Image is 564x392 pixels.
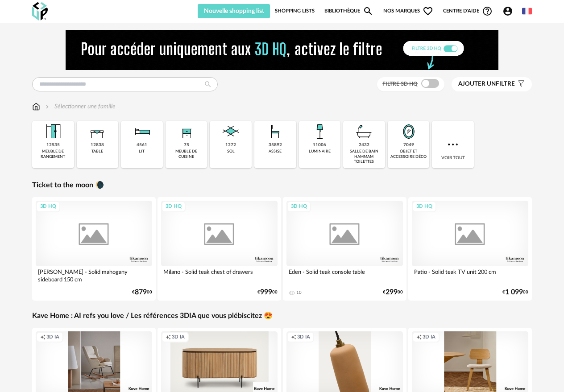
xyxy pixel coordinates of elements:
span: Nos marques [383,4,433,18]
div: € 00 [502,289,528,295]
div: Eden - Solid teak console table [286,266,403,284]
span: 3D IA [297,334,310,341]
img: fr [522,6,532,16]
div: assise [269,149,282,154]
div: 11006 [313,142,326,148]
a: 3D HQ Eden - Solid teak console table 10 €29900 [283,197,406,301]
div: 3D HQ [162,201,186,212]
div: lit [139,149,145,154]
div: Milano - Solid teak chest of drawers [161,266,278,284]
div: Patio - Solid teak TV unit 200 cm [412,266,528,284]
button: Ajouter unfiltre Filter icon [452,77,532,91]
div: 2432 [359,142,369,148]
div: 12535 [46,142,60,148]
span: Creation icon [291,334,296,341]
div: salle de bain hammam toilettes [346,149,382,164]
div: € 00 [383,289,403,295]
img: Rangement.png [176,121,197,142]
span: 3D IA [46,334,59,341]
span: Creation icon [166,334,171,341]
div: 3D HQ [412,201,436,212]
img: more.7b13dc1.svg [446,137,460,152]
span: Filter icon [515,80,525,88]
div: € 00 [257,289,278,295]
div: 3D HQ [36,201,60,212]
span: Filtre 3D HQ [382,81,418,87]
div: 1272 [225,142,236,148]
div: 7049 [403,142,414,148]
img: Assise.png [265,121,286,142]
img: Meuble%20de%20rangement.png [42,121,64,142]
a: 3D HQ Milano - Solid teak chest of drawers €99900 [158,197,281,301]
img: Literie.png [131,121,153,142]
span: Creation icon [40,334,46,341]
a: Ticket to the moon 🌘 [32,181,104,190]
img: svg+xml;base64,PHN2ZyB3aWR0aD0iMTYiIGhlaWdodD0iMTciIHZpZXdCb3g9IjAgMCAxNiAxNyIgZmlsbD0ibm9uZSIgeG... [32,102,40,111]
span: 879 [135,289,147,295]
span: 3D IA [172,334,185,341]
div: € 00 [132,289,152,295]
span: 1 099 [505,289,523,295]
button: Nouvelle shopping list [198,4,270,18]
span: Nouvelle shopping list [204,8,264,14]
div: meuble de rangement [35,149,71,159]
img: Table.png [87,121,108,142]
span: Heart Outline icon [423,6,433,17]
img: svg+xml;base64,PHN2ZyB3aWR0aD0iMTYiIGhlaWdodD0iMTYiIHZpZXdCb3g9IjAgMCAxNiAxNiIgZmlsbD0ibm9uZSIgeG... [44,102,51,111]
a: Kave Home : AI refs you love / Les références 3DIA que vous plébiscitez 😍 [32,311,273,321]
span: 3D IA [423,334,435,341]
span: 999 [260,289,272,295]
img: OXP [32,2,48,21]
img: Miroir.png [398,121,419,142]
div: 10 [296,290,302,295]
span: filtre [458,80,515,88]
span: Help Circle Outline icon [482,6,493,17]
span: 299 [386,289,398,295]
div: table [91,149,103,154]
div: 4561 [137,142,147,148]
a: BibliothèqueMagnify icon [324,4,373,18]
span: Centre d'aideHelp Circle Outline icon [443,6,493,17]
div: luminaire [309,149,331,154]
img: Salle%20de%20bain.png [353,121,375,142]
span: Magnify icon [363,6,373,17]
span: Creation icon [416,334,422,341]
div: [PERSON_NAME] - Solid mahogany sideboard 150 cm [36,266,152,284]
div: Voir tout [432,121,474,168]
span: Account Circle icon [502,6,513,17]
div: 35892 [269,142,282,148]
img: NEW%20NEW%20HQ%20NEW_V1.gif [66,30,498,70]
img: Luminaire.png [309,121,330,142]
img: Sol.png [220,121,241,142]
div: 75 [184,142,189,148]
div: Sélectionner une famille [44,102,116,111]
div: sol [227,149,235,154]
span: Ajouter un [458,81,496,87]
span: Account Circle icon [502,6,517,17]
a: 3D HQ [PERSON_NAME] - Solid mahogany sideboard 150 cm €87900 [32,197,156,301]
div: 3D HQ [287,201,311,212]
div: meuble de cuisine [168,149,205,159]
div: 12838 [91,142,104,148]
div: objet et accessoire déco [390,149,427,159]
a: 3D HQ Patio - Solid teak TV unit 200 cm €1 09900 [408,197,532,301]
a: Shopping Lists [275,4,315,18]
